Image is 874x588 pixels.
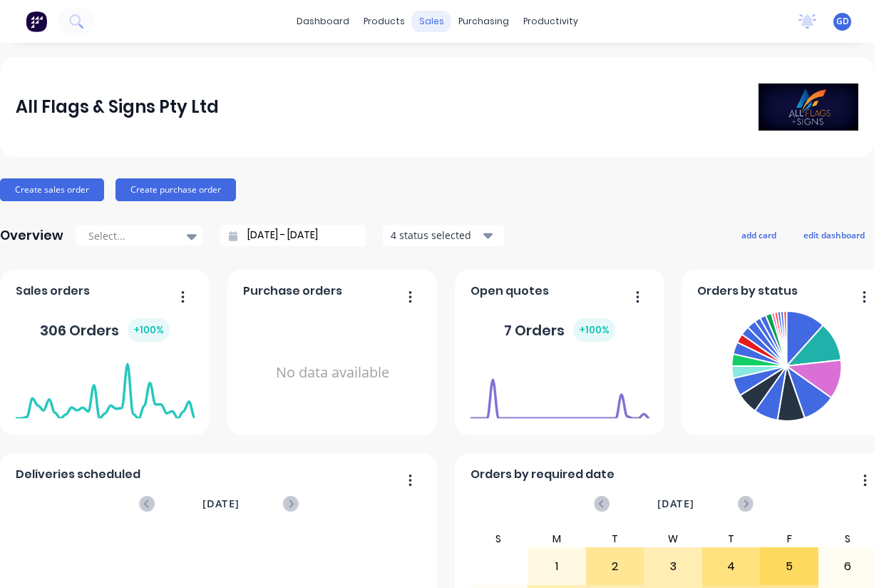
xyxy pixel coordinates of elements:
div: S [470,530,528,547]
div: 4 [703,549,760,584]
div: sales [412,11,451,32]
span: [DATE] [202,496,240,512]
button: Create purchase order [115,178,236,201]
div: purchasing [451,11,516,32]
div: No data available [243,305,422,440]
div: All Flags & Signs Pty Ltd [16,93,219,121]
div: M [528,530,586,547]
span: Sales orders [16,283,90,300]
span: [DATE] [657,496,694,512]
button: add card [732,225,786,244]
div: T [586,530,644,547]
button: edit dashboard [794,225,874,244]
div: W [644,530,702,547]
div: productivity [516,11,585,32]
div: F [760,530,818,547]
img: Factory [26,11,47,32]
div: 4 status selected [391,228,480,243]
div: 7 Orders [504,318,615,342]
span: GD [836,15,849,28]
div: + 100 % [573,318,615,342]
div: products [356,11,412,32]
div: 3 [644,549,701,584]
button: 4 status selected [383,225,504,246]
div: 5 [761,549,818,584]
img: All Flags & Signs Pty Ltd [759,83,858,131]
a: dashboard [289,11,356,32]
span: Open quotes [471,283,549,300]
div: 1 [528,549,585,584]
div: 306 Orders [40,318,170,342]
div: 2 [587,549,644,584]
div: + 100 % [128,318,170,342]
div: T [702,530,761,547]
span: Orders by status [697,283,798,300]
span: Purchase orders [243,283,342,300]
